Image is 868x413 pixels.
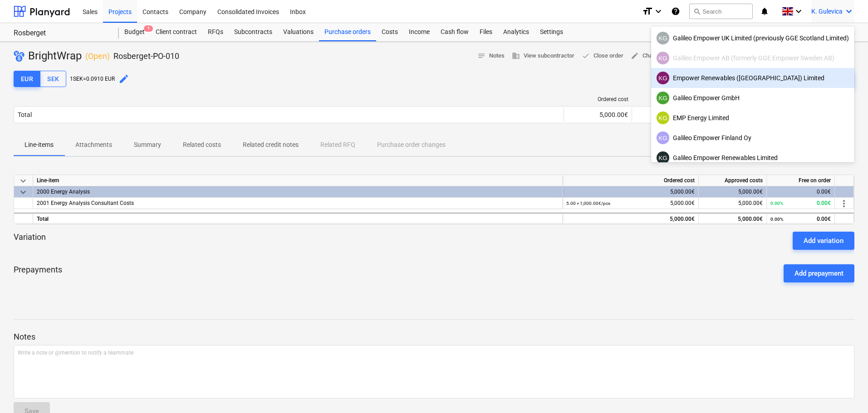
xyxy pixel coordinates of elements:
[823,369,868,413] iframe: Chat Widget
[657,112,669,124] div: Kristina Gulevica
[657,52,849,64] div: Galileo Empower AB (formerly GGE Empower Sweden AB)
[658,135,667,141] span: KG
[657,151,669,164] div: Kristina Gulevica
[658,95,667,102] span: KG
[657,92,849,104] div: Galileo Empower GmbH
[658,115,667,121] span: KG
[657,151,849,164] div: Galileo Empower Renewables Limited
[657,72,849,84] div: Empower Renewables ([GEOGRAPHIC_DATA]) Limited
[658,155,667,161] span: KG
[657,32,669,44] div: Kristina Gulevica
[657,92,669,104] div: Kristina Gulevica
[657,72,669,84] div: Kristina Gulevica
[657,131,849,144] div: Galileo Empower Finland Oy
[657,32,849,44] div: Galileo Empower UK Limited (previously GGE Scotland Limited)
[657,131,669,144] div: Kristina Gulevica
[658,75,667,82] span: KG
[657,52,669,64] div: Kristina Gulevica
[657,112,849,124] div: EMP Energy Limited
[658,35,667,42] span: KG
[658,55,667,62] span: KG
